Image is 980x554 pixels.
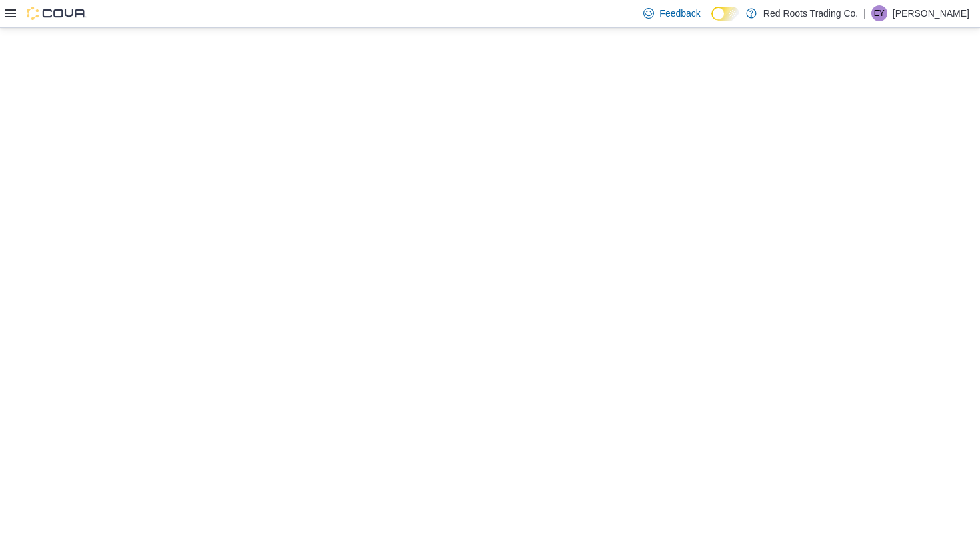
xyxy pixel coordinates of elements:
[763,5,858,21] p: Red Roots Trading Co.
[659,7,700,20] span: Feedback
[871,5,887,21] div: Eden Yohannes
[893,5,969,21] p: [PERSON_NAME]
[711,7,739,21] input: Dark Mode
[874,5,885,21] span: EY
[863,5,866,21] p: |
[27,7,87,20] img: Cova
